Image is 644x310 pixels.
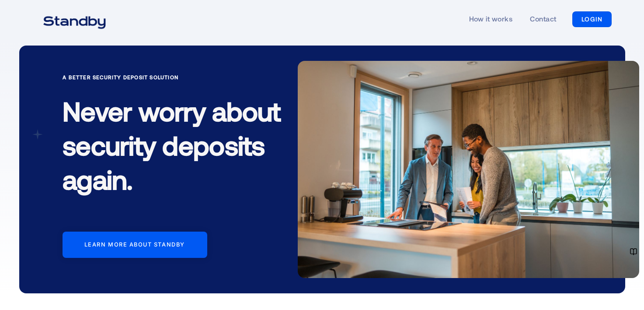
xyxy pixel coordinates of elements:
a: home [32,11,117,28]
a: Learn more about standby [63,232,207,258]
div: Learn more about standby [84,241,185,248]
a: LOGIN [572,11,612,27]
h1: Never worry about security deposits again. [63,87,284,211]
div: A Better Security Deposit Solution [63,73,284,81]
